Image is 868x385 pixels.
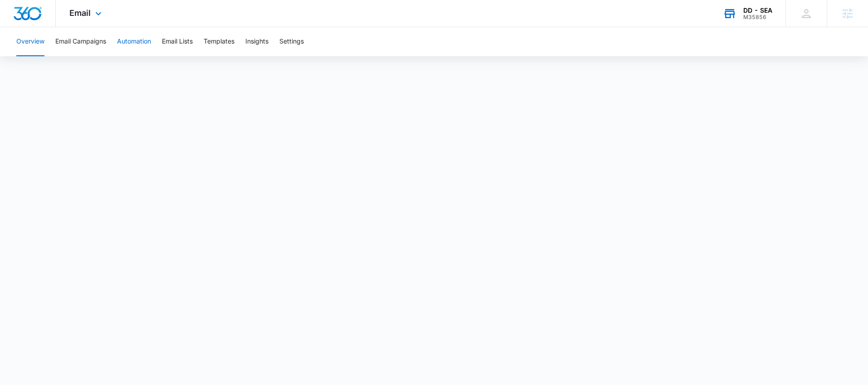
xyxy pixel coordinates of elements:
[162,27,193,56] button: Email Lists
[55,27,106,56] button: Email Campaigns
[69,8,91,18] span: Email
[743,14,772,20] div: account id
[204,27,234,56] button: Templates
[743,7,772,14] div: account name
[117,27,151,56] button: Automation
[279,27,304,56] button: Settings
[16,27,44,56] button: Overview
[245,27,268,56] button: Insights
